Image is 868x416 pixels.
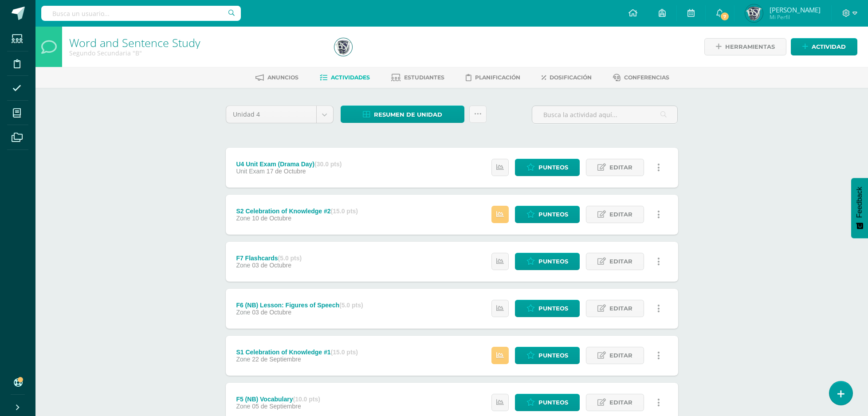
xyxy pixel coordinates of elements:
a: Anuncios [255,71,298,85]
a: Punteos [515,300,580,317]
a: Unidad 4 [226,106,333,123]
div: Segundo Secundaria 'B' [69,49,324,57]
a: Punteos [515,159,580,176]
a: Punteos [515,206,580,223]
span: Punteos [538,253,568,270]
span: Punteos [538,206,568,223]
a: Word and Sentence Study [69,35,200,50]
input: Busca la actividad aquí... [532,106,677,123]
a: Dosificación [542,71,592,85]
span: 03 de Octubre [252,262,291,269]
span: Anuncios [267,74,298,81]
div: F6 (NB) Lesson: Figures of Speech [236,302,363,309]
a: Punteos [515,253,580,270]
span: Punteos [538,159,568,176]
span: Zone [236,309,250,316]
img: ac1110cd471b9ffa874f13d93ccfeac6.png [334,38,352,56]
a: Estudiantes [391,71,444,85]
span: Estudiantes [404,74,444,81]
span: [PERSON_NAME] [770,5,821,14]
a: Conferencias [613,71,669,85]
span: 22 de Septiembre [252,356,301,363]
span: 10 de Octubre [252,215,291,222]
span: Editar [609,347,632,364]
span: 05 de Septiembre [252,403,301,410]
span: Punteos [538,300,568,317]
a: Punteos [515,347,580,364]
span: Planificación [475,74,520,81]
span: Editar [609,253,632,270]
img: ac1110cd471b9ffa874f13d93ccfeac6.png [745,4,763,22]
span: Zone [236,403,250,410]
span: Herramientas [725,39,775,55]
span: Editar [609,394,632,411]
span: 17 de Octubre [267,168,306,175]
span: Unidad 4 [233,106,310,123]
h1: Word and Sentence Study [69,36,324,49]
span: 7 [720,12,730,21]
span: Unit Exam [236,168,265,175]
a: Actividades [320,71,370,85]
span: Punteos [538,394,568,411]
strong: (10.0 pts) [293,396,320,403]
span: Zone [236,262,250,269]
div: F5 (NB) Vocabulary [236,396,320,403]
span: Conferencias [624,74,669,81]
div: S1 Celebration of Knowledge #1 [236,349,358,356]
div: S2 Celebration of Knowledge #2 [236,208,358,215]
span: Actividad [812,39,846,55]
strong: (15.0 pts) [331,208,358,215]
strong: (5.0 pts) [339,302,363,309]
a: Herramientas [704,38,786,55]
span: Zone [236,356,250,363]
span: Feedback [856,187,864,218]
span: Editar [609,300,632,317]
a: Resumen de unidad [341,106,464,123]
span: Dosificación [550,74,592,81]
input: Busca un usuario... [41,6,241,21]
span: Resumen de unidad [374,106,442,123]
span: Editar [609,206,632,223]
span: Mi Perfil [770,13,821,21]
span: 03 de Octubre [252,309,291,316]
div: F7 Flashcards [236,255,302,262]
div: U4 Unit Exam (Drama Day) [236,161,342,168]
a: Planificación [466,71,520,85]
strong: (30.0 pts) [314,161,342,168]
span: Punteos [538,347,568,364]
a: Punteos [515,394,580,411]
strong: (15.0 pts) [331,349,358,356]
button: Feedback - Mostrar encuesta [851,178,868,238]
a: Actividad [791,38,857,55]
span: Actividades [331,74,370,81]
span: Zone [236,215,250,222]
span: Editar [609,159,632,176]
strong: (5.0 pts) [278,255,302,262]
